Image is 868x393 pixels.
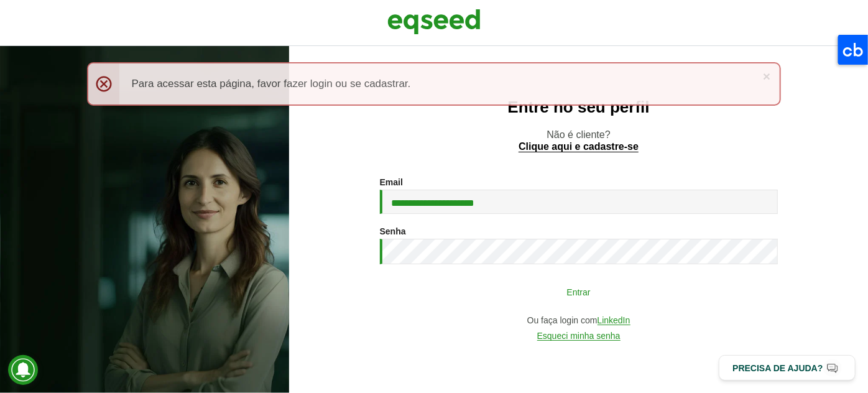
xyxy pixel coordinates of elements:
div: Ou faça login com [380,316,778,325]
a: Esqueci minha senha [537,331,621,341]
a: Clique aqui e cadastre-se [519,142,639,152]
label: Email [380,178,403,187]
img: EqSeed Logo [387,6,481,37]
a: LinkedIn [598,316,630,325]
p: Não é cliente? [314,129,843,152]
a: × [763,70,770,83]
label: Senha [380,227,406,236]
button: Entrar [417,280,741,303]
div: Para acessar esta página, favor fazer login ou se cadastrar. [87,62,782,106]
